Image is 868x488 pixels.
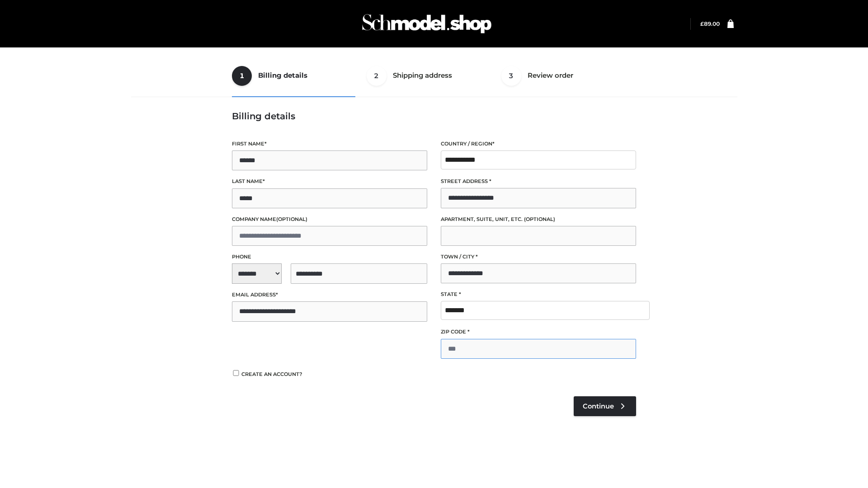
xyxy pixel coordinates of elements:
span: (optional) [276,216,307,222]
input: Create an account? [232,370,240,376]
label: Country / Region [441,140,636,148]
label: Last name [232,177,427,186]
label: ZIP Code [441,328,636,336]
span: (optional) [524,216,555,222]
label: Apartment, suite, unit, etc. [441,215,636,224]
label: Town / City [441,253,636,261]
img: Schmodel Admin 964 [359,6,495,42]
span: £ [700,20,704,27]
a: £89.00 [700,20,720,27]
bdi: 89.00 [700,20,720,27]
span: Continue [583,402,614,410]
label: Street address [441,177,636,186]
label: Phone [232,253,427,261]
label: State [441,290,636,299]
a: Continue [574,396,636,416]
label: First name [232,140,427,148]
label: Company name [232,215,427,224]
span: Create an account? [241,371,302,377]
label: Email address [232,291,427,299]
h3: Billing details [232,111,636,122]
